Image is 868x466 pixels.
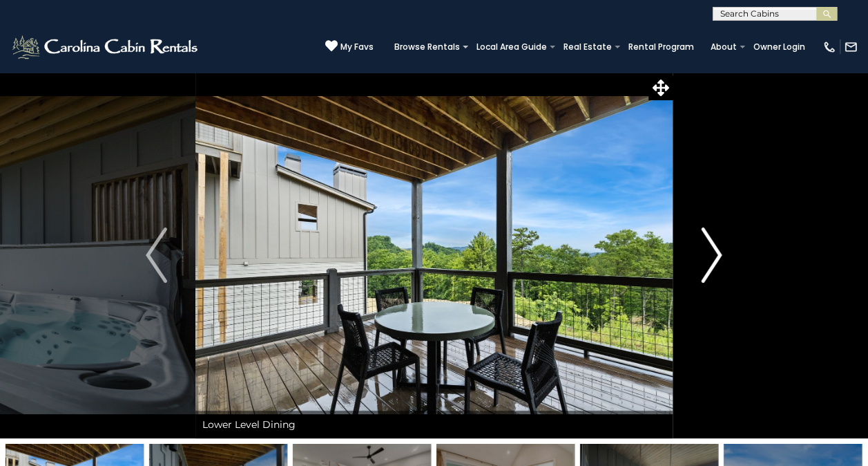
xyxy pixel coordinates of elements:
[10,33,202,61] img: White-1-2.png
[325,39,374,54] a: My Favs
[621,37,701,57] a: Rental Program
[146,227,166,283] img: arrow
[195,411,673,438] div: Lower Level Dining
[557,37,619,57] a: Real Estate
[822,40,836,54] img: phone-regular-white.png
[117,72,195,438] button: Previous
[704,37,744,57] a: About
[340,41,374,53] span: My Favs
[673,72,750,438] button: Next
[701,227,722,283] img: arrow
[844,40,858,54] img: mail-regular-white.png
[470,37,554,57] a: Local Area Guide
[746,37,812,57] a: Owner Login
[387,37,467,57] a: Browse Rentals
